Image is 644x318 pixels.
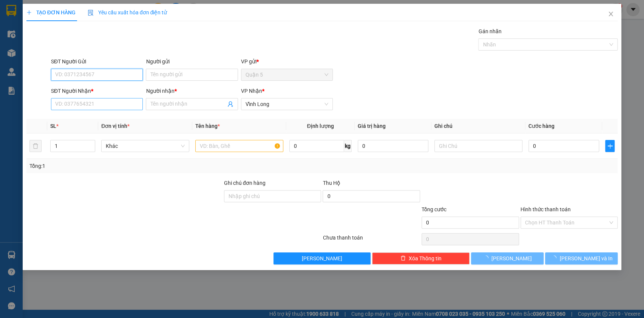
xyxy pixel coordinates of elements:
[358,123,386,129] span: Giá trị hàng
[545,252,618,264] button: [PERSON_NAME] và In
[26,9,76,15] span: TẠO ĐƠN HÀNG
[146,57,238,66] div: Người gửi
[195,123,220,129] span: Tên hàng
[358,140,429,152] input: 0
[195,140,283,152] input: VD: Bàn, Ghế
[322,234,421,247] div: Chưa thanh toán
[51,87,143,95] div: SĐT Người Nhận
[478,28,501,34] label: Gán nhãn
[323,180,340,186] span: Thu Hộ
[273,252,371,264] button: [PERSON_NAME]
[471,252,544,264] button: [PERSON_NAME]
[302,254,342,263] span: [PERSON_NAME]
[26,10,32,15] span: plus
[605,143,614,149] span: plus
[559,254,612,263] span: [PERSON_NAME] và In
[605,140,615,152] button: plus
[227,101,233,107] span: user-add
[51,57,143,66] div: SĐT Người Gửi
[101,123,130,129] span: Đơn vị tính
[224,180,266,186] label: Ghi chú đơn hàng
[88,10,94,16] img: icon
[400,255,406,261] span: delete
[372,252,469,264] button: deleteXóa Thông tin
[88,9,167,15] span: Yêu cầu xuất hóa đơn điện tử
[241,57,333,66] div: VP gửi
[307,123,334,129] span: Định lượng
[520,206,571,212] label: Hình thức thanh toán
[246,69,328,80] span: Quận 5
[528,123,554,129] span: Cước hàng
[50,123,56,129] span: SL
[344,140,352,152] span: kg
[246,98,328,110] span: Vĩnh Long
[241,88,262,94] span: VP Nhận
[434,140,522,152] input: Ghi Chú
[106,140,185,152] span: Khác
[409,254,442,263] span: Xóa Thông tin
[224,190,321,202] input: Ghi chú đơn hàng
[29,162,249,170] div: Tổng: 1
[600,4,621,25] button: Close
[431,119,525,134] th: Ghi chú
[491,254,532,263] span: [PERSON_NAME]
[146,87,238,95] div: Người nhận
[422,206,446,212] span: Tổng cước
[608,11,614,17] span: close
[29,140,42,152] button: delete
[483,255,491,261] span: loading
[551,255,559,261] span: loading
